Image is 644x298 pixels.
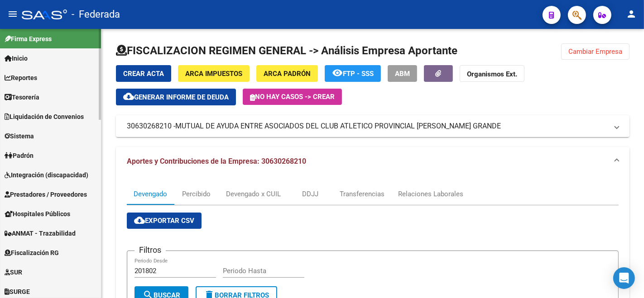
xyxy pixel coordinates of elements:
span: Inicio [5,53,28,63]
span: Hospitales Públicos [5,209,70,219]
mat-icon: person [626,9,637,19]
button: Cambiar Empresa [561,43,630,60]
span: SURGE [5,287,30,297]
span: FTP - SSS [343,70,374,78]
span: Aportes y Contribuciones de la Empresa: 30630268210 [127,157,306,166]
span: Integración (discapacidad) [5,170,88,180]
mat-icon: remove_red_eye [332,67,343,78]
span: MUTUAL DE AYUDA ENTRE ASOCIADOS DEL CLUB ATLETICO PROVINCIAL [PERSON_NAME] GRANDE [175,121,501,131]
div: Percibido [183,189,211,199]
span: Liquidación de Convenios [5,112,84,122]
span: Cambiar Empresa [568,47,622,56]
mat-expansion-panel-header: 30630268210 -MUTUAL DE AYUDA ENTRE ASOCIADOS DEL CLUB ATLETICO PROVINCIAL [PERSON_NAME] GRANDE [116,115,630,137]
mat-icon: menu [7,9,18,19]
mat-expansion-panel-header: Aportes y Contribuciones de la Empresa: 30630268210 [116,147,630,176]
div: DDJJ [302,189,318,199]
mat-icon: cloud_download [123,91,134,102]
button: Organismos Ext. [460,65,524,82]
span: ARCA Impuestos [185,70,242,78]
button: Crear Acta [116,65,171,82]
div: Transferencias [340,189,384,199]
span: Generar informe de deuda [134,93,229,101]
span: - Federada [72,5,120,24]
button: Exportar CSV [127,213,202,229]
strong: Organismos Ext. [467,70,517,78]
span: Reportes [5,73,37,83]
h3: Filtros [135,244,166,256]
span: ABM [395,70,410,78]
span: Sistema [5,131,34,141]
div: Devengado x CUIL [226,189,281,199]
span: ARCA Padrón [264,70,311,78]
button: Generar informe de deuda [116,89,236,105]
mat-panel-title: 30630268210 - [127,121,608,131]
span: Crear Acta [123,70,164,78]
mat-icon: cloud_download [134,215,145,226]
span: Fiscalización RG [5,248,59,258]
button: ARCA Impuestos [178,65,250,82]
span: SUR [5,267,22,277]
span: Prestadores / Proveedores [5,189,87,199]
span: ANMAT - Trazabilidad [5,228,76,238]
div: Devengado [134,189,167,199]
button: FTP - SSS [325,65,381,82]
button: No hay casos -> Crear [243,89,342,105]
span: Padrón [5,151,34,161]
div: Relaciones Laborales [398,189,463,199]
span: Exportar CSV [134,217,194,225]
span: Tesorería [5,92,39,102]
span: Firma Express [5,34,52,44]
span: No hay casos -> Crear [250,93,335,101]
button: ABM [388,65,417,82]
div: Open Intercom Messenger [613,267,635,289]
h1: FISCALIZACION REGIMEN GENERAL -> Análisis Empresa Aportante [116,43,457,58]
button: ARCA Padrón [256,65,318,82]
